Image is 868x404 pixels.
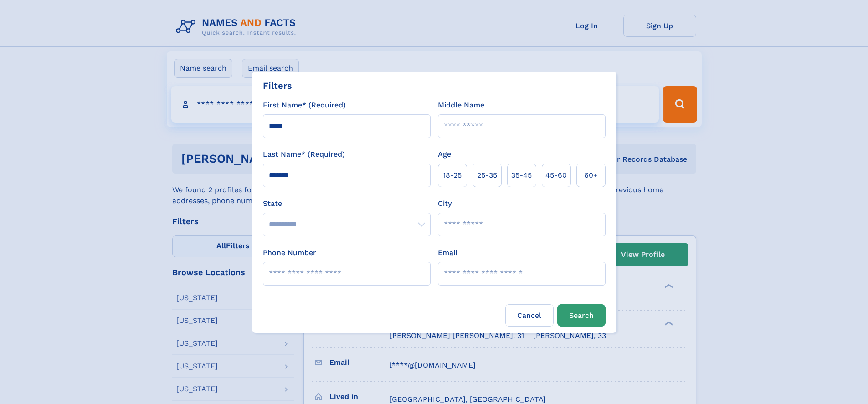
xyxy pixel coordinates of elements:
[438,100,484,111] label: Middle Name
[263,247,316,258] label: Phone Number
[263,79,292,92] div: Filters
[505,304,554,327] label: Cancel
[438,198,452,209] label: City
[584,170,598,181] span: 60+
[438,149,451,160] label: Age
[438,247,457,258] label: Email
[263,100,346,111] label: First Name* (Required)
[263,198,431,209] label: State
[263,149,345,160] label: Last Name* (Required)
[557,304,606,327] button: Search
[477,170,497,181] span: 25‑35
[443,170,462,181] span: 18‑25
[545,170,567,181] span: 45‑60
[511,170,532,181] span: 35‑45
